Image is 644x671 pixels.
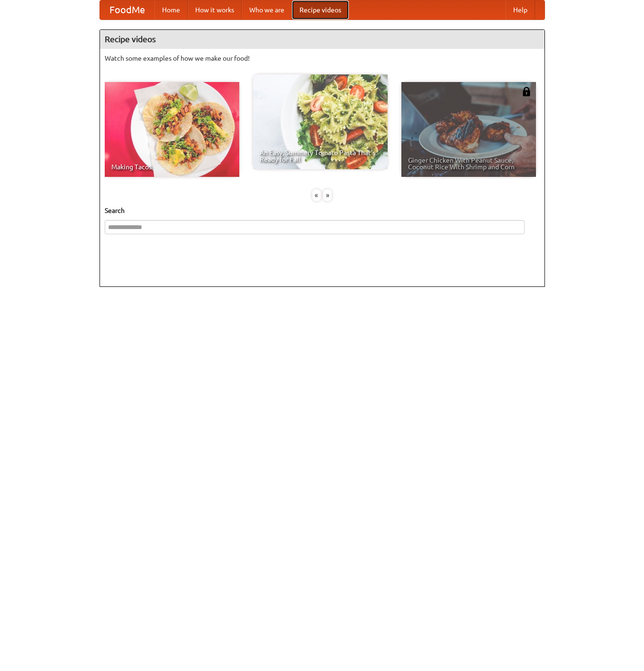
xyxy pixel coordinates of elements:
a: Help [506,0,535,19]
a: Making Tacos [105,82,239,177]
p: Watch some examples of how we make our food! [105,54,540,63]
a: Home [154,0,188,19]
div: » [323,189,332,201]
img: 483408.png [522,87,531,96]
a: Recipe videos [292,0,349,19]
h5: Search [105,206,540,215]
a: How it works [188,0,242,19]
a: An Easy, Summery Tomato Pasta That's Ready for Fall [253,74,388,169]
div: « [312,189,321,201]
span: An Easy, Summery Tomato Pasta That's Ready for Fall [260,149,381,163]
a: Who we are [242,0,292,19]
a: FoodMe [100,0,154,19]
span: Making Tacos [111,164,233,170]
h4: Recipe videos [100,30,544,49]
